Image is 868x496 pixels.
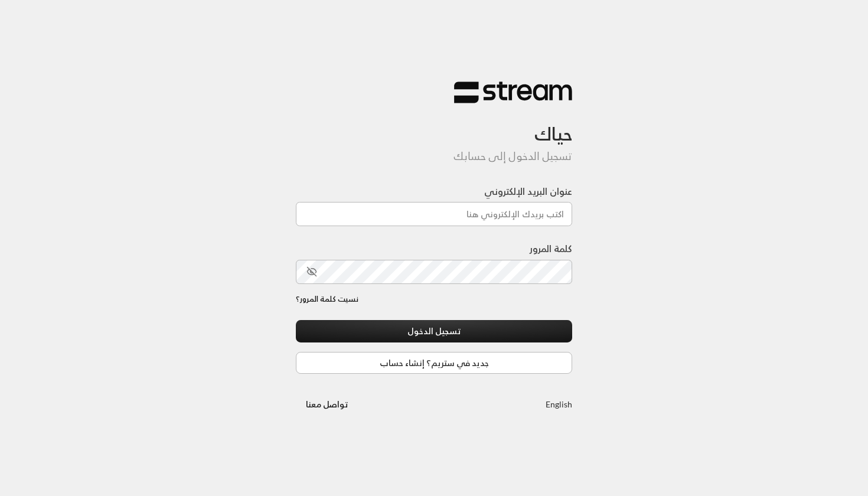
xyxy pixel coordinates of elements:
button: تسجيل الدخول [296,320,572,342]
h3: حياك [296,104,572,145]
button: تواصل معنا [296,393,358,415]
h5: تسجيل الدخول إلى حسابك [296,150,572,163]
a: نسيت كلمة المرور؟ [296,293,358,305]
label: عنوان البريد الإلكتروني [484,184,572,198]
button: toggle password visibility [302,262,322,282]
img: Stream Logo [454,81,572,104]
a: تواصل معنا [296,397,358,412]
a: جديد في ستريم؟ إنشاء حساب [296,352,572,374]
label: كلمة المرور [530,242,572,256]
input: اكتب بريدك الإلكتروني هنا [296,202,572,226]
a: English [546,393,572,415]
